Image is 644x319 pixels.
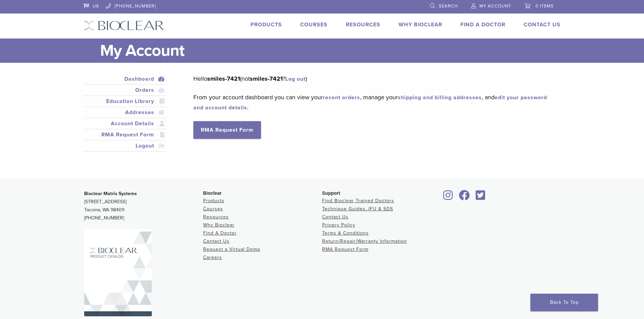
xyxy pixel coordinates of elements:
[474,194,488,201] a: Bioclear
[322,198,394,204] a: Find Bioclear Trained Doctors
[203,238,230,244] a: Contact Us
[524,21,560,28] a: Contact Us
[479,3,511,9] span: My Account
[441,194,455,201] a: Bioclear
[193,74,550,84] p: Hello (not ? )
[439,3,458,9] span: Search
[250,75,283,82] strong: smiles-7421
[84,191,137,196] strong: Bioclear Matrix Systems
[84,74,166,160] nav: Account pages
[285,76,306,82] a: Log out
[398,94,482,101] a: shipping and billing addresses
[203,246,260,252] a: Request a Virtual Demo
[85,75,165,83] a: Dashboard
[203,214,229,220] a: Resources
[193,92,550,112] p: From your account dashboard you can view your , manage your , and .
[85,142,165,150] a: Logout
[322,206,393,212] a: Technique Guides, IFU & SDS
[100,38,560,63] h1: My Account
[535,3,554,9] span: 0 items
[85,119,165,128] a: Account Details
[322,238,407,244] a: Return/Repair/Warranty Information
[85,131,165,139] a: RMA Request Form
[84,229,152,316] img: Bioclear
[85,97,165,105] a: Education Library
[207,75,240,82] strong: smiles-7421
[460,21,505,28] a: Find A Doctor
[300,21,328,28] a: Courses
[84,190,203,222] p: [STREET_ADDRESS] Tacoma, WA 98409 [PHONE_NUMBER]
[399,21,442,28] a: Why Bioclear
[251,21,282,28] a: Products
[203,230,237,236] a: Find A Doctor
[85,86,165,94] a: Orders
[203,206,223,212] a: Courses
[85,108,165,116] a: Addresses
[322,246,368,252] a: RMA Request Form
[84,21,164,30] img: Bioclear
[457,194,472,201] a: Bioclear
[203,255,222,260] a: Careers
[322,230,369,236] a: Terms & Conditions
[193,121,261,139] a: RMA Request Form
[203,222,235,228] a: Why Bioclear
[322,190,340,196] span: Support
[203,198,224,204] a: Products
[323,94,360,101] a: recent orders
[322,214,349,220] a: Contact Us
[530,294,598,311] a: Back To Top
[322,222,355,228] a: Privacy Policy
[203,190,222,196] span: Bioclear
[346,21,380,28] a: Resources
